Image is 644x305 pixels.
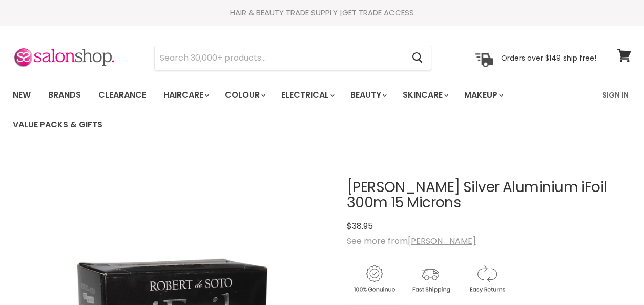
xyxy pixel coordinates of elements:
[596,84,635,106] a: Sign In
[347,235,476,247] span: See more from
[156,84,215,106] a: Haircare
[274,84,341,106] a: Electrical
[91,84,154,106] a: Clearance
[343,84,393,106] a: Beauty
[154,46,431,70] form: Product
[40,84,89,106] a: Brands
[501,53,596,62] p: Orders over $149 ship free!
[403,263,458,295] img: shipping.gif
[217,84,272,106] a: Colour
[5,80,596,140] ul: Main menu
[408,235,476,247] a: [PERSON_NAME]
[5,114,110,136] a: Value Packs & Gifts
[347,263,401,295] img: genuine.gif
[460,263,514,295] img: returns.gif
[395,84,454,106] a: Skincare
[347,180,631,212] h1: [PERSON_NAME] Silver Aluminium iFoil 300m 15 Microns
[347,220,373,232] span: $38.95
[404,46,431,70] button: Search
[155,46,404,70] input: Search
[5,84,38,106] a: New
[456,84,509,106] a: Makeup
[342,7,414,18] a: GET TRADE ACCESS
